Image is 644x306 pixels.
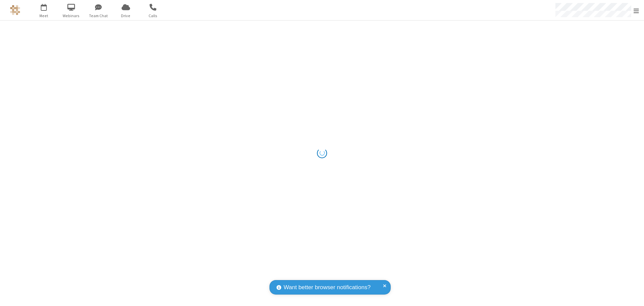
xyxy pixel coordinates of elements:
[10,5,20,15] img: QA Selenium DO NOT DELETE OR CHANGE
[31,13,57,19] span: Meet
[140,13,166,19] span: Calls
[86,13,111,19] span: Team Chat
[113,13,138,19] span: Drive
[59,13,84,19] span: Webinars
[284,283,371,292] span: Want better browser notifications?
